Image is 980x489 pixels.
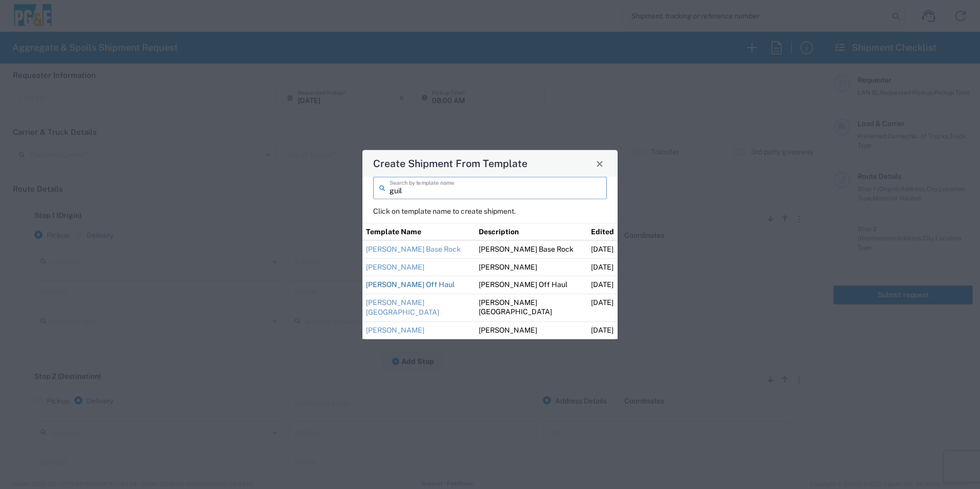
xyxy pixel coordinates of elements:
td: [PERSON_NAME] Base Rock [475,240,588,258]
a: [PERSON_NAME] [366,262,424,271]
td: [DATE] [587,240,618,258]
table: Shipment templates [362,223,618,339]
a: [PERSON_NAME] [366,326,424,334]
a: [PERSON_NAME] Off Haul [366,280,455,289]
h4: Create Shipment From Template [373,156,527,171]
td: [PERSON_NAME] [475,321,588,339]
a: [PERSON_NAME][GEOGRAPHIC_DATA] [366,298,439,317]
a: [PERSON_NAME] Base Rock [366,245,461,253]
td: [DATE] [587,276,618,294]
p: Click on template name to create shipment. [373,207,607,216]
button: Close [593,156,607,171]
td: [PERSON_NAME] [475,258,588,276]
td: [DATE] [587,321,618,339]
td: [DATE] [587,258,618,276]
th: Description [475,223,588,240]
th: Template Name [362,223,475,240]
th: Edited [587,223,618,240]
td: [DATE] [587,294,618,321]
td: [PERSON_NAME][GEOGRAPHIC_DATA] [475,294,588,321]
td: [PERSON_NAME] Off Haul [475,276,588,294]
